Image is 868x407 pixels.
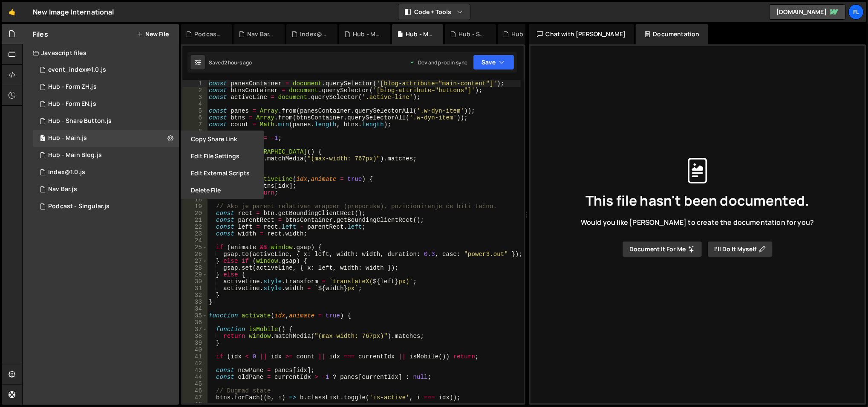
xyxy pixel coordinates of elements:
[48,83,97,91] div: Hub - Form ZH.js
[182,258,208,265] div: 27
[48,169,85,176] div: Index@1.0.js
[48,100,96,108] div: Hub - Form EN.js
[181,165,264,182] button: Edit External Scripts
[182,278,208,285] div: 30
[182,387,208,394] div: 46
[182,326,208,333] div: 37
[48,117,112,125] div: Hub - Share Button.js
[409,59,467,66] div: Dev and prod in sync
[182,80,208,87] div: 1
[224,59,252,66] div: 2 hours ago
[398,4,470,20] button: Code + Tools
[182,87,208,94] div: 2
[33,130,179,147] div: 15795/46323.js
[181,182,264,199] button: Delete File
[247,30,274,38] div: Nav Bar.js
[182,285,208,292] div: 31
[459,30,486,38] div: Hub - Share Button.js
[473,55,514,70] button: Save
[707,241,773,257] button: I’ll do it myself
[182,319,208,326] div: 36
[137,31,169,38] button: New File
[182,333,208,340] div: 38
[182,346,208,353] div: 40
[182,244,208,251] div: 25
[33,198,179,215] : 15795/46556.js
[48,203,110,210] div: Podcast - Singular.js
[182,271,208,278] div: 29
[636,24,708,44] div: Documentation
[581,218,814,227] span: Would you like [PERSON_NAME] to create the documentation for you?
[300,30,327,38] div: Index@1.0.js
[182,94,208,101] div: 3
[181,148,264,165] button: Edit File Settings
[182,340,208,346] div: 39
[33,147,179,164] div: 15795/46353.js
[48,186,77,193] div: Nav Bar.js
[182,196,208,203] div: 18
[182,108,208,114] div: 5
[182,101,208,108] div: 4
[182,230,208,237] div: 23
[182,381,208,387] div: 45
[181,131,264,148] button: Copy share link
[622,241,702,257] button: Document it for me
[209,59,252,66] div: Saved
[585,194,809,207] span: This file hasn't been documented.
[182,353,208,360] div: 41
[48,66,106,74] div: event_index@1.0.js
[48,151,102,159] div: Hub - Main Blog.js
[182,305,208,312] div: 34
[182,292,208,299] div: 32
[182,217,208,224] div: 21
[182,374,208,381] div: 44
[33,78,179,96] div: 15795/47675.js
[511,30,539,38] div: Hub - Form EN.js
[33,7,114,17] div: New Image International
[406,30,433,38] div: Hub - Main.js
[182,121,208,128] div: 7
[48,134,87,142] div: Hub - Main.js
[33,181,179,198] div: 15795/46513.js
[40,136,45,142] span: 2
[33,61,179,78] div: 15795/42190.js
[182,210,208,217] div: 20
[182,224,208,230] div: 22
[194,30,222,38] div: Podcast - Singular.js
[529,24,634,44] div: Chat with [PERSON_NAME]
[769,4,846,20] a: [DOMAIN_NAME]
[353,30,380,38] div: Hub - Main Blog.js
[182,360,208,367] div: 42
[33,113,179,130] div: 15795/47629.js
[23,44,179,61] div: Javascript files
[182,312,208,319] div: 35
[182,128,208,135] div: 8
[33,29,48,39] h2: Files
[33,164,179,181] div: 15795/44313.js
[182,299,208,305] div: 33
[182,367,208,374] div: 43
[182,114,208,121] div: 6
[182,203,208,210] div: 19
[2,2,23,22] a: 🤙
[33,96,179,113] div: 15795/47676.js
[848,4,864,20] a: Fl
[182,237,208,244] div: 24
[182,394,208,401] div: 47
[182,251,208,258] div: 26
[182,265,208,271] div: 28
